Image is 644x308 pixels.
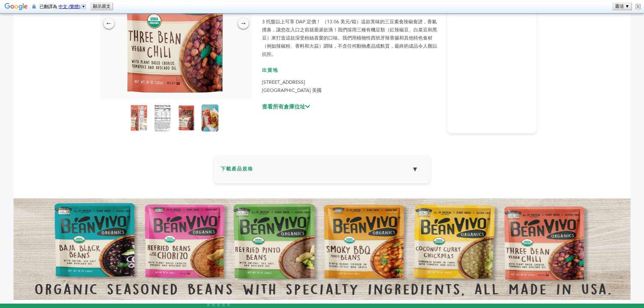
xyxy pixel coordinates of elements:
button: ▼ [407,162,424,176]
button: 選項 ▼ [613,3,631,10]
img: BeanVIVO 有機三豆素食辣椒 6 個/箱 10.0 盎司 營養信息 [154,104,171,132]
img: BeanVIVO 有機三豆素食辣椒 每箱 6 個 10.0 盎司 產品標籤 [130,104,147,132]
img: 系統會透過安全連線將這個安全網頁的內容傳送至 Google 進行翻譯。 [32,4,35,9]
a: 中文 (繁體) [58,4,87,9]
span: 已翻譯為 [40,4,88,9]
font: 查看所有倉庫位址 [262,103,305,111]
img: BeanVIVO 有機三豆素食辣椒 6 個/箱 10.0 盎司 [178,104,195,132]
font: 出貨地 [262,67,278,73]
font: 下載產品規格 [221,166,253,172]
font: [STREET_ADDRESS] [262,79,305,86]
font: [GEOGRAPHIC_DATA] 美國 [262,87,321,94]
font: 3 托盤以上可享 DAP 定價！ （13.06 美元/箱）這款美味的三豆素食辣椒食譜，香氣撲鼻，讓您在入口之前就垂涎欲滴！我們採用三種有機豆類（紅辣椒豆、白菜豆和黑豆）來打造這款深受粉絲喜愛的口... [262,19,437,57]
span: 中文 (繁體) [58,4,80,9]
img: Main%20Banner_BeanVIVO.png [14,198,630,300]
font: ▼ [412,165,419,174]
button: 顯示原文 [91,3,113,10]
img: Google 翻譯 [5,2,28,12]
font: → [240,19,247,28]
img: BeanVIVO 有機三豆素食辣椒 6 個/箱 10.0 盎司 [201,104,218,132]
img: 關閉 [636,4,641,9]
font: ← [105,19,112,28]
